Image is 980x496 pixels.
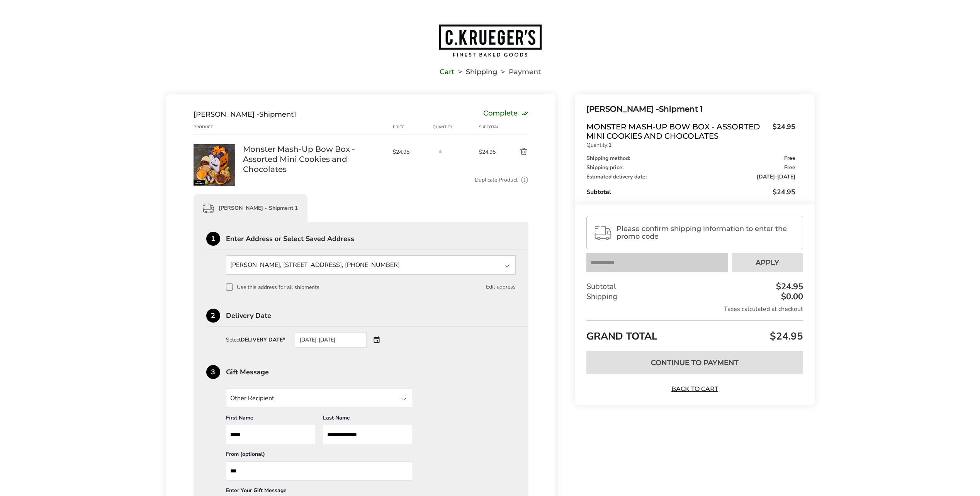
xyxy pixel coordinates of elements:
[194,110,259,119] span: [PERSON_NAME] -
[779,292,803,301] div: $0.00
[440,69,454,75] a: Cart
[483,110,528,119] div: Complete
[226,369,529,375] div: Gift Message
[586,351,803,374] button: Continue to Payment
[393,148,429,156] span: $24.95
[774,282,803,291] div: $24.95
[226,389,412,408] input: State
[768,330,803,343] span: $24.95
[226,461,412,481] input: From
[586,156,795,161] div: Shipping method:
[509,69,541,75] span: Payment
[586,305,803,313] div: Taxes calculated at checkout
[773,187,795,197] span: $24.95
[226,425,315,444] input: First Name
[667,385,722,393] a: Back to Cart
[194,194,308,222] div: [PERSON_NAME] - Shipment 1
[586,103,795,116] div: Shipment 1
[194,110,296,119] div: Shipment
[393,124,433,130] div: Price
[323,414,412,425] div: Last Name
[586,143,795,148] p: Quantity:
[617,225,796,240] span: Please confirm shipping information to enter the promo code
[323,425,412,444] input: Last Name
[294,110,296,119] span: 1
[226,312,529,319] div: Delivery Date
[438,24,542,58] img: C.KRUEGER'S
[586,282,803,292] div: Subtotal
[586,292,803,302] div: Shipping
[433,144,448,160] input: Quantity input
[586,122,768,141] span: Monster Mash-Up Bow Box - Assorted Mini Cookies and Chocolates
[226,235,529,242] div: Enter Address or Select Saved Address
[226,284,319,290] label: Use this address for all shipments
[241,336,285,343] strong: DELIVERY DATE*
[586,122,795,141] a: Monster Mash-Up Bow Box - Assorted Mini Cookies and Chocolates$24.95
[475,176,518,184] a: Duplicate Product
[206,365,220,379] div: 3
[433,124,479,130] div: Quantity
[454,69,497,75] li: Shipping
[608,141,611,149] strong: 1
[586,187,795,197] div: Subtotal
[586,104,659,114] span: [PERSON_NAME] -
[756,259,779,266] span: Apply
[206,309,220,323] div: 2
[501,147,528,156] button: Delete product
[243,144,385,174] a: Monster Mash-Up Bow Box - Assorted Mini Cookies and Chocolates
[194,124,243,130] div: Product
[777,173,795,180] span: [DATE]
[166,24,815,58] a: Go to home page
[295,332,367,348] div: [DATE]-[DATE]
[226,450,412,461] div: From (optional)
[479,148,501,156] span: $24.95
[586,174,795,180] div: Estimated delivery date:
[194,144,235,151] a: Monster Mash-Up Bow Box - Assorted Mini Cookies and Chocolates
[486,283,516,291] button: Edit address
[586,165,795,170] div: Shipping price:
[479,124,501,130] div: Subtotal
[757,174,795,180] span: -
[769,122,795,139] span: $24.95
[757,173,775,180] span: [DATE]
[194,144,235,186] img: Monster Mash-Up Bow Box - Assorted Mini Cookies and Chocolates
[586,320,803,345] div: GRAND TOTAL
[732,253,803,272] button: Apply
[784,165,795,170] span: Free
[226,414,315,425] div: First Name
[206,232,220,246] div: 1
[226,255,516,275] input: State
[226,337,285,343] div: Select
[784,156,795,161] span: Free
